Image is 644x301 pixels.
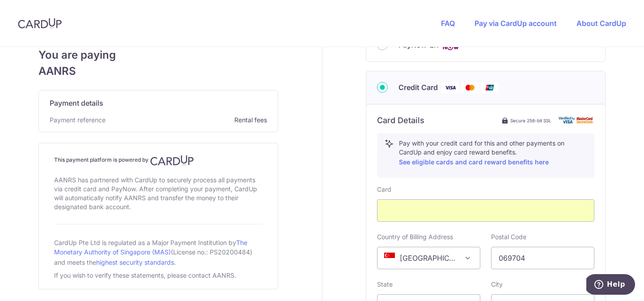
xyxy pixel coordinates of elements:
[586,274,635,297] iframe: Opens a widget where you can find more information
[475,19,557,28] a: Pay via CardUp account
[398,82,438,93] span: Credit Card
[385,205,587,216] iframe: Secure card payment input frame
[399,158,549,166] a: See eligible cards and card reward benefits here
[491,280,503,289] label: City
[559,116,594,124] img: card secure
[50,116,106,125] span: Payment reference
[54,269,238,282] div: If you wish to verify these statements, please contact AANRS.
[50,98,103,108] span: Payment details
[38,63,278,79] span: AANRS
[461,82,479,93] img: Mastercard
[377,247,480,269] span: Singapore
[491,232,526,241] label: Postal Code
[377,280,393,289] label: State
[399,139,587,168] p: Pay with your credit card for this and other payments on CardUp and enjoy card reward benefits.
[54,235,263,269] div: CardUp Pte Ltd is regulated as a Major Payment Institution by (License no.: PS20200484) and meets...
[510,117,551,124] span: Secure 256-bit SSL
[377,185,391,194] label: Card
[38,47,278,63] span: You are paying
[54,174,263,213] div: AANRS has partnered with CardUp to securely process all payments via credit card and PayNow. Afte...
[96,258,174,266] a: highest security standards
[481,82,499,93] img: Union Pay
[377,82,594,93] div: Credit Card Visa Mastercard Union Pay
[441,19,455,28] a: FAQ
[441,82,459,93] img: Visa
[576,19,626,28] a: About CardUp
[377,232,453,241] label: Country of Billing Address
[54,155,263,166] h4: This payment platform is powered by
[150,155,194,166] img: CardUp
[491,247,594,269] input: Example 123456
[377,115,424,126] h6: Card Details
[109,116,267,125] span: Rental fees
[18,18,62,29] img: CardUp
[377,247,480,269] span: Singapore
